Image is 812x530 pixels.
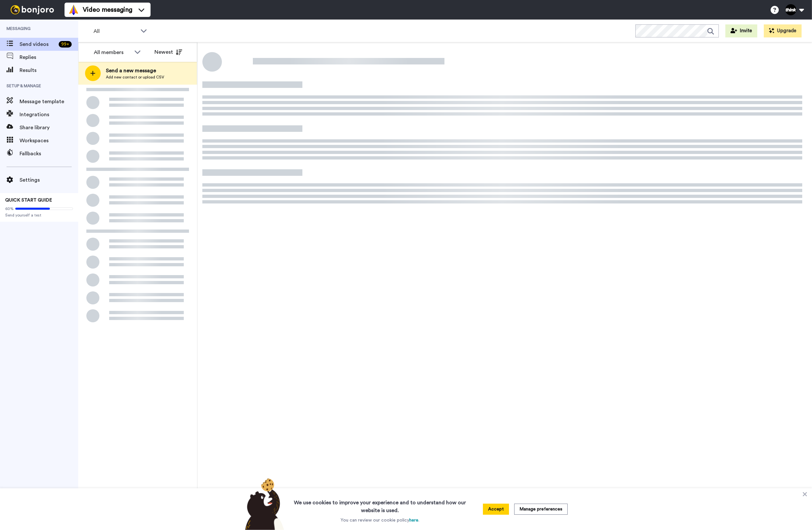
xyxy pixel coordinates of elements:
[94,27,137,35] span: All
[483,504,509,515] button: Accept
[20,98,78,105] span: Message template
[764,24,802,37] button: Upgrade
[287,495,472,514] h3: We use cookies to improve your experience and to understand how our website is used.
[5,213,73,218] span: Send yourself a test
[20,111,78,119] span: Integrations
[514,504,568,515] button: Manage preferences
[8,5,57,14] img: bj-logo-header-white.svg
[20,150,78,158] span: Fallbacks
[20,53,78,61] span: Replies
[68,5,79,15] img: vm-color.svg
[725,24,757,37] button: Invite
[83,5,132,14] span: Video messaging
[239,478,287,530] img: bear-with-cookie.png
[20,176,78,184] span: Settings
[20,66,78,74] span: Results
[20,124,78,132] span: Share library
[94,49,131,56] div: All members
[5,206,14,211] span: 60%
[20,40,56,48] span: Send videos
[409,518,418,523] a: here
[341,517,419,523] p: You can review our cookie policy .
[106,75,164,80] span: Add new contact or upload CSV
[5,198,52,202] span: QUICK START GUIDE
[59,41,72,48] div: 99 +
[106,67,164,75] span: Send a new message
[150,46,187,59] button: Newest
[20,137,78,145] span: Workspaces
